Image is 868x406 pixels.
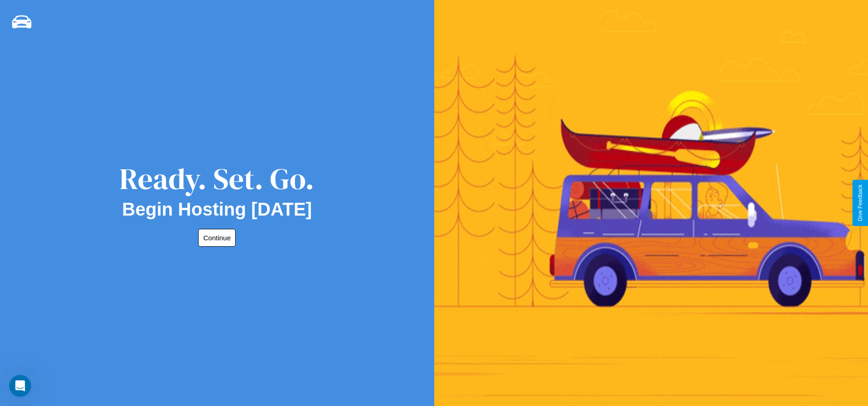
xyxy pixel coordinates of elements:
h2: Begin Hosting [DATE] [122,199,312,220]
div: Give Feedback [857,184,863,222]
button: Continue [198,229,236,247]
div: Ready. Set. Go. [119,158,314,199]
iframe: Intercom live chat [9,375,31,397]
